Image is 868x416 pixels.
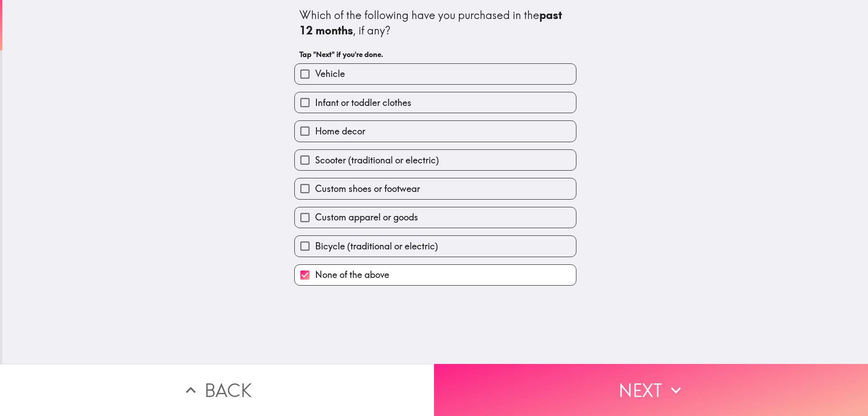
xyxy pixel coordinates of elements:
[295,178,576,199] button: Custom shoes or footwear
[315,154,439,167] span: Scooter (traditional or electric)
[434,364,868,416] button: Next
[315,96,411,109] span: Infant or toddler clothes
[299,8,571,38] div: Which of the following have you purchased in the , if any?
[295,150,576,170] button: Scooter (traditional or electric)
[315,211,418,224] span: Custom apparel or goods
[295,236,576,256] button: Bicycle (traditional or electric)
[299,8,565,37] b: past 12 months
[315,268,389,281] span: None of the above
[315,182,420,195] span: Custom shoes or footwear
[295,92,576,113] button: Infant or toddler clothes
[315,125,365,138] span: Home decor
[315,240,438,253] span: Bicycle (traditional or electric)
[295,121,576,141] button: Home decor
[315,67,345,80] span: Vehicle
[295,64,576,84] button: Vehicle
[295,207,576,228] button: Custom apparel or goods
[295,265,576,285] button: None of the above
[299,49,571,59] h6: Tap "Next" if you're done.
